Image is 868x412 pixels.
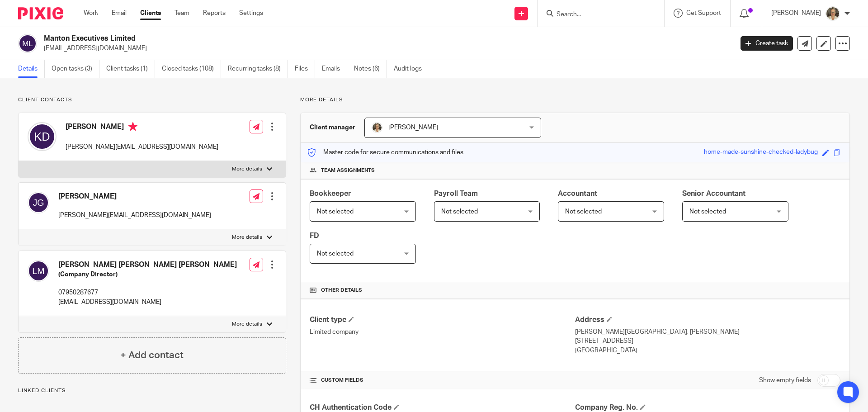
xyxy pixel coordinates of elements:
[18,34,37,53] img: svg%3E
[58,298,237,307] p: [EMAIL_ADDRESS][DOMAIN_NAME]
[394,60,429,78] a: Audit logs
[18,387,286,394] p: Linked clients
[175,9,189,18] a: Team
[826,6,840,21] img: Pete%20with%20glasses.jpg
[372,122,382,133] img: Pete%20with%20glasses.jpg
[310,377,575,384] h4: CUSTOM FIELDS
[112,9,127,18] a: Email
[689,208,726,215] span: Not selected
[771,9,821,18] p: [PERSON_NAME]
[58,260,237,270] h4: [PERSON_NAME] [PERSON_NAME] [PERSON_NAME]
[239,9,263,18] a: Settings
[310,190,351,197] span: Bookkeeper
[44,44,727,53] p: [EMAIL_ADDRESS][DOMAIN_NAME]
[322,60,347,78] a: Emails
[575,346,840,355] p: [GEOGRAPHIC_DATA]
[556,11,637,19] input: Search
[321,287,362,294] span: Other details
[558,190,597,197] span: Accountant
[232,234,262,241] p: More details
[128,122,137,131] i: Primary
[704,147,818,158] div: home-made-sunshine-checked-ladybug
[58,270,237,279] h5: (Company Director)
[354,60,387,78] a: Notes (6)
[232,166,262,173] p: More details
[18,96,286,104] p: Client contacts
[741,36,793,51] a: Create task
[58,192,211,201] h4: [PERSON_NAME]
[84,9,98,18] a: Work
[28,192,49,213] img: svg%3E
[441,208,478,215] span: Not selected
[66,142,218,152] p: [PERSON_NAME][EMAIL_ADDRESS][DOMAIN_NAME]
[28,260,49,282] img: svg%3E
[232,321,262,328] p: More details
[310,232,319,239] span: FD
[686,10,721,16] span: Get Support
[120,348,184,362] h4: + Add contact
[140,9,161,18] a: Clients
[18,7,63,19] img: Pixie
[317,251,354,257] span: Not selected
[388,124,438,131] span: [PERSON_NAME]
[307,148,463,157] p: Master code for secure communications and files
[575,315,840,325] h4: Address
[565,208,602,215] span: Not selected
[295,60,315,78] a: Files
[44,34,590,43] h2: Manton Executives Limited
[575,336,840,346] p: [STREET_ADDRESS]
[310,327,575,336] p: Limited company
[310,123,355,132] h3: Client manager
[310,315,575,325] h4: Client type
[58,211,211,220] p: [PERSON_NAME][EMAIL_ADDRESS][DOMAIN_NAME]
[434,190,478,197] span: Payroll Team
[28,122,57,151] img: svg%3E
[759,376,811,385] label: Show empty fields
[66,122,218,133] h4: [PERSON_NAME]
[58,288,237,297] p: 07950287677
[162,60,221,78] a: Closed tasks (108)
[300,96,850,104] p: More details
[203,9,226,18] a: Reports
[18,60,45,78] a: Details
[106,60,155,78] a: Client tasks (1)
[317,208,354,215] span: Not selected
[575,327,840,336] p: [PERSON_NAME][GEOGRAPHIC_DATA], [PERSON_NAME]
[682,190,745,197] span: Senior Accountant
[228,60,288,78] a: Recurring tasks (8)
[52,60,99,78] a: Open tasks (3)
[321,167,375,174] span: Team assignments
